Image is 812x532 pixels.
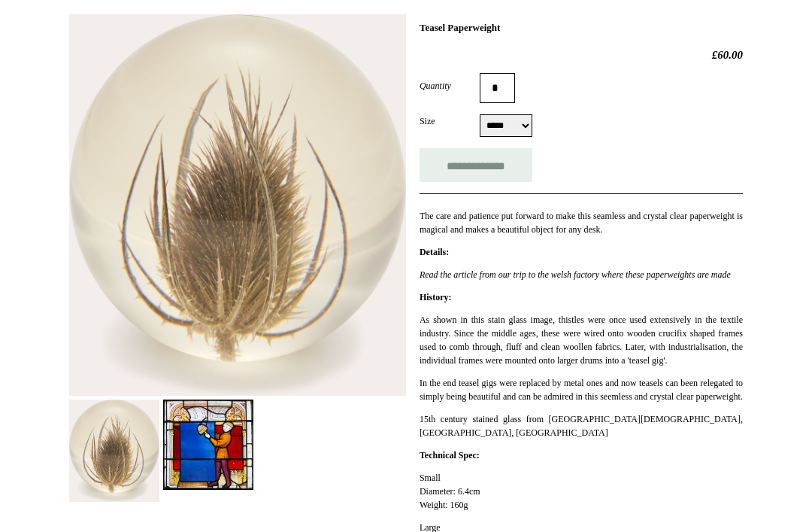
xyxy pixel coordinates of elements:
[69,400,159,502] img: Teasel Paperweight
[420,79,480,93] label: Quantity
[420,114,480,128] label: Size
[69,14,406,397] img: Teasel Paperweight
[420,313,743,367] p: As shown in this stain glass image, thistles were once used extensively in the textile industry. ...
[420,450,480,461] strong: Technical Spec:
[420,376,743,403] p: In the end teasel gigs were replaced by metal ones and now teasels can been relegated to simply b...
[420,22,743,34] h1: Teasel Paperweight
[163,400,253,490] img: Teasel Paperweight
[420,412,743,439] p: 15th century stained glass from [GEOGRAPHIC_DATA][DEMOGRAPHIC_DATA], [GEOGRAPHIC_DATA], [GEOGRAPH...
[420,269,731,280] em: Read the article from our trip to the welsh factory where these paperweights are made
[420,292,452,302] strong: History:
[420,48,743,62] h2: £60.00
[420,209,743,236] p: The care and patience put forward to make this seamless and crystal clear paperweight is magical ...
[420,471,743,512] p: Small Diameter: 6.4cm Weight: 160g
[420,247,449,257] strong: Details:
